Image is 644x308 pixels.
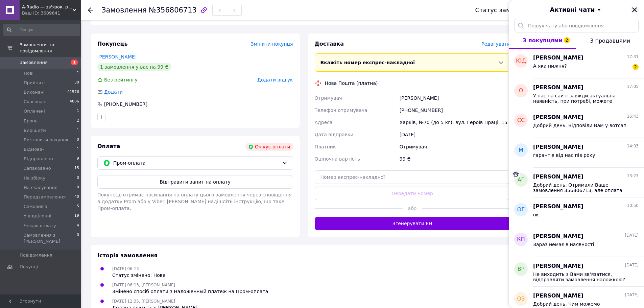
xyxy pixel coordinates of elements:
[77,146,79,152] span: 1
[20,42,81,54] span: Замовлення та повідомлення
[625,292,639,298] span: [DATE]
[112,288,268,295] div: Змінено спосіб оплати з Наложенный платеж на Пром-оплата
[97,252,158,259] span: Історія замовлення
[77,70,79,76] span: 1
[104,89,123,95] span: Додати
[315,132,354,137] span: Дата відправки
[533,212,539,217] span: ок
[74,80,79,86] span: 30
[77,137,79,143] span: 0
[630,6,639,14] button: Закрити
[627,114,639,119] span: 16:43
[533,173,583,181] span: [PERSON_NAME]
[475,7,538,14] div: Статус замовлення
[519,87,523,95] span: О
[74,213,79,219] span: 19
[112,266,139,271] span: [DATE] 06:13
[97,192,292,211] span: Покупець отримає посилання на оплату цього замовлення через сповіщення в додатку Prom або у Viber...
[315,170,510,184] input: Номер експрес-накладної
[533,292,583,300] span: [PERSON_NAME]
[245,143,293,151] div: Очікує оплати
[24,204,47,210] span: Самовивіз
[24,108,45,114] span: Оплачені
[509,108,644,138] button: СС[PERSON_NAME]16:43Добрий день. Відповіли Вам у вотсап
[398,92,511,104] div: [PERSON_NAME]
[627,54,639,60] span: 17:31
[77,127,79,134] span: 1
[24,89,45,95] span: Виконані
[518,265,525,273] span: ВР
[74,165,79,171] span: 15
[509,49,644,78] button: ЮД[PERSON_NAME]17:31А яка нижня?2
[398,141,511,153] div: Отримувач
[113,159,279,167] span: Пром-оплата
[77,108,79,114] span: 1
[509,227,644,257] button: КП[PERSON_NAME][DATE]Зараз немає в наявності
[564,37,570,43] span: 2
[625,233,639,238] span: [DATE]
[533,54,583,62] span: [PERSON_NAME]
[481,41,510,47] span: Редагувати
[514,19,639,32] input: Пошук чату або повідомлення
[315,156,360,162] span: Оціночна вартість
[509,168,644,197] button: АГ[PERSON_NAME]13:23Добрий день. Отримали Ваше замовлення 356806713, але оплата по ньому не надхо...
[509,138,644,168] button: М[PERSON_NAME]14:03гарантія від нас пів року
[323,80,380,87] div: Нова Пошта (платна)
[533,93,629,104] span: У нас на сайті завжди актуальна наявність, при потребі, можете одразу робити замовлення. Якщо ще ...
[533,84,583,92] span: [PERSON_NAME]
[533,262,583,270] span: [PERSON_NAME]
[398,116,511,128] div: Харків, №70 (до 5 кг): вул. Героїв Праці, 15
[516,57,526,65] span: ЮД
[3,24,80,36] input: Пошук
[97,143,120,149] span: Оплата
[24,175,45,181] span: На збірку
[315,95,342,101] span: Отримувач
[88,7,93,14] div: Повернутися назад
[315,144,336,149] span: Платник
[112,283,175,287] span: [DATE] 06:13, [PERSON_NAME]
[627,84,639,90] span: 17:05
[509,257,644,287] button: ВР[PERSON_NAME][DATE]Не виходить з Вами зв'язатися, відправляти замовлення наложкою?
[112,299,175,304] span: [DATE] 12:35, [PERSON_NAME]
[251,41,293,47] span: Змінити покупця
[149,6,197,14] span: №356806713
[22,10,81,16] div: Ваш ID: 3689641
[24,194,66,200] span: Передзамовлення
[97,175,293,189] button: Відправити запит на оплату
[627,143,639,149] span: 14:03
[24,70,33,76] span: Нові
[24,127,46,134] span: Вирішити
[533,152,595,158] span: гарантія від нас пів року
[398,128,511,141] div: [DATE]
[315,41,344,47] span: Доставка
[24,165,51,171] span: Запаковано
[24,137,68,143] span: Виставити рахунок
[627,203,639,209] span: 10:50
[77,204,79,210] span: 5
[517,295,525,303] span: ОЗ
[533,123,626,128] span: Добрий день. Відповіли Вам у вотсап
[24,223,56,229] span: Чекаю оплату
[576,32,644,49] button: З продавцями
[509,78,644,108] button: О[PERSON_NAME]17:05У нас на сайті завжди актуальна наявність, при потребі, можете одразу робити з...
[509,197,644,227] button: ОГ[PERSON_NAME]10:50ок
[517,117,525,124] span: СС
[518,176,525,184] span: АГ
[519,146,523,154] span: М
[22,4,73,10] span: A-Radio — зв'язок, радіо, електроніка
[74,194,79,200] span: 40
[257,77,293,82] span: Додати відгук
[633,64,639,70] span: 2
[533,203,583,211] span: [PERSON_NAME]
[315,217,510,230] button: Згенерувати ЕН
[24,146,44,152] span: Відмова-
[77,175,79,181] span: 0
[528,5,625,14] button: Активні чати
[20,264,38,270] span: Покупці
[71,60,78,65] span: 1
[398,104,511,116] div: [PHONE_NUMBER]
[398,153,511,165] div: 99 ₴
[509,32,576,49] button: З покупцями2
[24,232,77,244] span: Замовлення з [PERSON_NAME]
[550,5,595,14] span: Активні чати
